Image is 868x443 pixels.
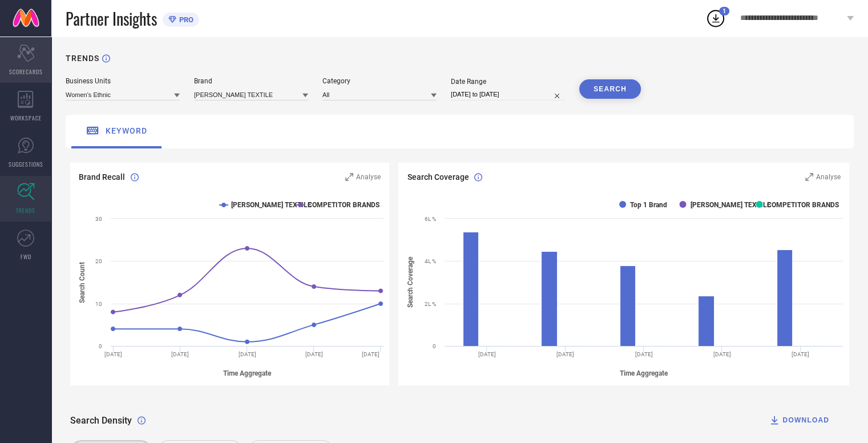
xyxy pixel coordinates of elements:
[816,173,841,181] span: Analyse
[713,351,731,357] text: [DATE]
[9,160,43,168] span: SUGGESTIONS
[635,351,653,357] text: [DATE]
[451,88,565,100] input: Select date range
[425,216,436,222] text: 6L %
[345,173,353,181] svg: Zoom
[10,114,42,122] span: WORKSPACE
[104,351,122,357] text: [DATE]
[478,351,496,357] text: [DATE]
[425,301,436,307] text: 2L %
[79,172,125,182] span: Brand Recall
[21,252,31,261] span: FWD
[691,201,771,209] text: [PERSON_NAME] TEXTILE
[433,343,436,349] text: 0
[356,173,381,181] span: Analyse
[451,78,565,86] div: Date Range
[322,77,437,85] div: Category
[95,258,102,264] text: 20
[78,262,86,303] tspan: Search Count
[106,126,147,135] span: keyword
[95,301,102,307] text: 10
[66,77,180,85] div: Business Units
[223,369,272,377] tspan: Time Aggregate
[406,256,414,308] tspan: Search Coverage
[66,54,99,63] h1: TRENDS
[176,15,193,24] span: PRO
[362,351,380,357] text: [DATE]
[308,201,380,209] text: COMPETITOR BRANDS
[579,79,641,99] button: SEARCH
[16,206,35,215] span: TRENDS
[722,7,726,15] span: 1
[705,8,726,29] div: Open download list
[557,351,575,357] text: [DATE]
[171,351,189,357] text: [DATE]
[620,369,668,377] tspan: Time Aggregate
[767,201,839,209] text: COMPETITOR BRANDS
[792,351,810,357] text: [DATE]
[769,414,829,426] div: DOWNLOAD
[99,343,102,349] text: 0
[9,67,43,76] span: SCORECARDS
[70,415,132,426] span: Search Density
[66,7,157,30] span: Partner Insights
[231,201,312,209] text: [PERSON_NAME] TEXTILE
[194,77,308,85] div: Brand
[95,216,102,222] text: 30
[805,173,813,181] svg: Zoom
[425,258,436,264] text: 4L %
[407,172,469,182] span: Search Coverage
[630,201,667,209] text: Top 1 Brand
[305,351,323,357] text: [DATE]
[239,351,256,357] text: [DATE]
[754,409,843,432] button: DOWNLOAD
